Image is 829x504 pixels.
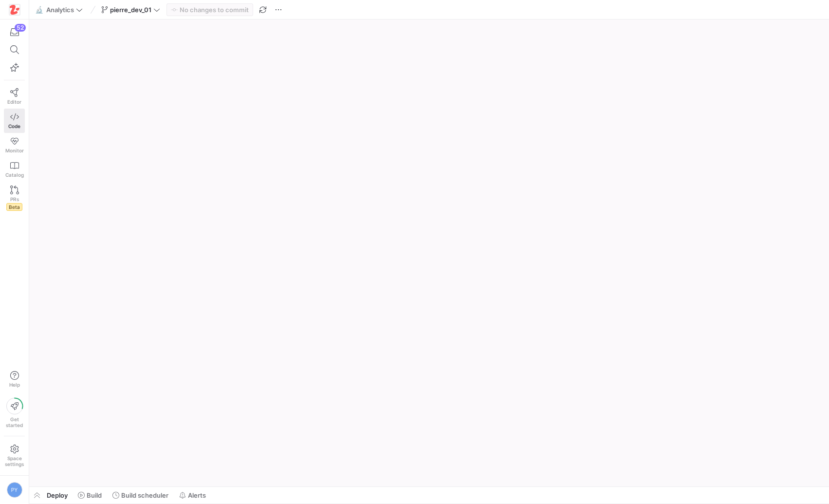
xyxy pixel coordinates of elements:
span: Analytics [46,6,74,14]
button: Build [74,487,106,504]
span: Build scheduler [121,491,168,499]
span: Catalog [5,172,24,178]
span: Deploy [47,491,68,499]
button: pierre_dev_01 [99,3,163,16]
button: 🔬Analytics [33,3,85,16]
span: Space settings [5,455,24,467]
a: Catalog [4,157,25,182]
a: Code [4,109,25,133]
div: PY [7,482,22,498]
button: Alerts [175,487,210,504]
a: Spacesettings [4,440,25,471]
span: PRs [10,196,19,202]
a: Monitor [4,133,25,157]
button: Help [4,367,25,392]
span: Get started [6,416,23,428]
span: Beta [6,203,22,211]
span: pierre_dev_01 [110,6,151,14]
span: Monitor [5,148,24,153]
span: 🔬 [36,6,42,13]
span: Editor [7,99,21,105]
a: https://storage.googleapis.com/y42-prod-data-exchange/images/h4OkG5kwhGXbZ2sFpobXAPbjBGJTZTGe3yEd... [4,1,25,18]
a: Editor [4,84,25,109]
a: PRsBeta [4,182,25,215]
img: https://storage.googleapis.com/y42-prod-data-exchange/images/h4OkG5kwhGXbZ2sFpobXAPbjBGJTZTGe3yEd... [10,5,19,15]
span: Help [8,382,20,388]
span: Code [8,123,20,129]
button: Build scheduler [108,487,173,504]
button: Getstarted [4,394,25,432]
span: Build [87,491,102,499]
div: 52 [15,24,26,32]
span: Alerts [188,491,206,499]
button: PY [4,480,25,500]
button: 52 [4,23,25,41]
